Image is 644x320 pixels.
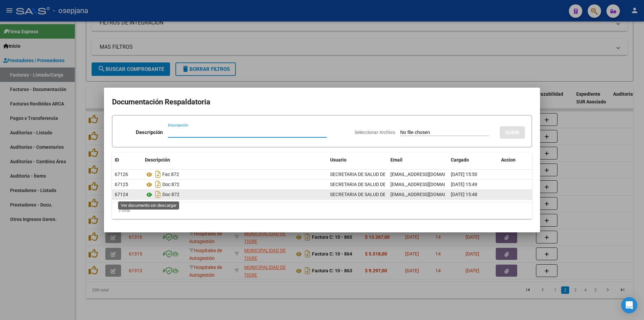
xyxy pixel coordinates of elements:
div: Fac 872 [145,169,325,180]
div: 3 total [112,202,532,219]
span: SUBIR [505,130,520,136]
div: Open Intercom Messenger [621,297,637,313]
span: SECRETARIA DE SALUD DE LA MUNICIPALIDAD DE [GEOGRAPHIC_DATA] . [330,182,484,187]
datatable-header-cell: Accion [498,153,532,167]
i: Descargar documento [154,169,162,180]
div: Doc 872 [145,179,325,190]
h2: Documentación Respaldatoria [112,96,532,108]
span: [DATE] 15:50 [451,172,477,177]
span: [DATE] 15:49 [451,182,477,187]
i: Descargar documento [154,179,162,190]
i: Descargar documento [154,189,162,200]
span: 67125 [115,182,128,187]
span: Cargado [451,157,469,163]
span: SECRETARIA DE SALUD DE LA MUNICIPALIDAD DE [GEOGRAPHIC_DATA] . [330,192,484,197]
datatable-header-cell: Email [388,153,448,167]
span: Usuario [330,157,346,163]
span: Email [390,157,402,163]
p: Descripción [136,129,163,136]
span: Accion [501,157,516,163]
span: [EMAIL_ADDRESS][DOMAIN_NAME] [390,172,465,177]
datatable-header-cell: ID [112,153,142,167]
span: [DATE] 15:48 [451,192,477,197]
span: Seleccionar Archivo [355,130,395,135]
div: Doc 872 [145,189,325,200]
datatable-header-cell: Descripción [142,153,327,167]
datatable-header-cell: Usuario [327,153,388,167]
span: SECRETARIA DE SALUD DE LA MUNICIPALIDAD DE [GEOGRAPHIC_DATA] . [330,172,484,177]
span: ID [115,157,119,163]
span: 67126 [115,172,128,177]
span: [EMAIL_ADDRESS][DOMAIN_NAME] [390,182,465,187]
datatable-header-cell: Cargado [448,153,498,167]
span: Descripción [145,157,170,163]
span: [EMAIL_ADDRESS][DOMAIN_NAME] [390,192,465,197]
span: 67124 [115,192,128,197]
button: SUBIR [500,126,525,139]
